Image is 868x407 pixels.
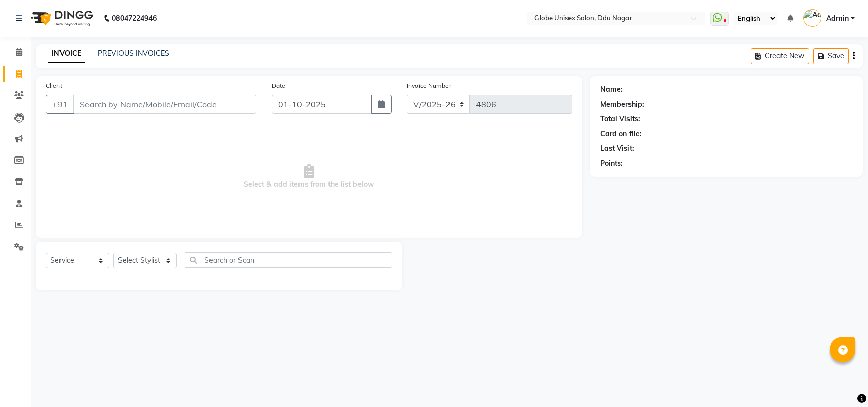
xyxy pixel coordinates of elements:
div: Total Visits: [600,114,640,124]
div: Membership: [600,99,644,110]
a: PREVIOUS INVOICES [98,49,169,58]
input: Search or Scan [185,252,392,268]
img: Admin [803,9,821,27]
label: Client [46,81,62,90]
span: Select & add items from the list below [46,126,572,228]
b: 08047224946 [112,4,157,33]
div: Points: [600,158,623,169]
a: INVOICE [48,45,85,63]
div: Name: [600,84,623,95]
button: Create New [751,48,809,64]
span: Admin [826,13,849,24]
button: Save [813,48,849,64]
img: logo [26,4,96,33]
button: +91 [46,95,74,114]
iframe: chat widget [825,366,858,397]
label: Invoice Number [407,81,451,90]
div: Last Visit: [600,143,634,154]
input: Search by Name/Mobile/Email/Code [73,95,256,114]
label: Date [272,81,285,90]
div: Card on file: [600,129,642,139]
